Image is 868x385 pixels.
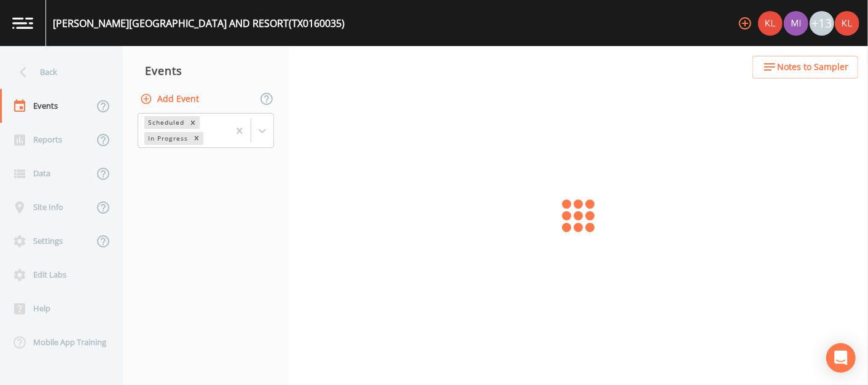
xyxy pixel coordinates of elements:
[777,60,848,75] span: Notes to Sampler
[784,11,808,36] img: a1ea4ff7c53760f38bef77ef7c6649bf
[53,16,345,31] div: [PERSON_NAME][GEOGRAPHIC_DATA] AND RESORT (TX0160035)
[758,11,783,36] img: 9c4450d90d3b8045b2e5fa62e4f92659
[190,132,203,145] div: Remove In Progress
[810,11,834,36] div: +13
[12,17,33,29] img: logo
[753,56,858,79] button: Notes to Sampler
[144,116,186,129] div: Scheduled
[138,88,204,111] button: Add Event
[757,11,783,36] div: Kler Teran
[826,343,856,373] div: Open Intercom Messenger
[123,55,289,86] div: Events
[783,11,809,36] div: Miriaha Caddie
[835,11,859,36] img: 9c4450d90d3b8045b2e5fa62e4f92659
[144,132,190,145] div: In Progress
[186,116,200,129] div: Remove Scheduled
